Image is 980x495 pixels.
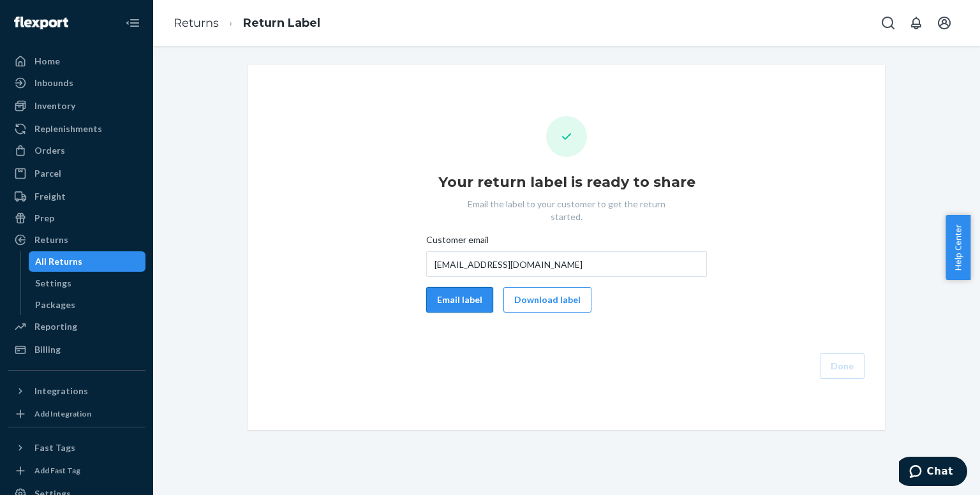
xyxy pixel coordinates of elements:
[8,381,145,401] button: Integrations
[455,198,678,223] p: Email the label to your customer to get the return started.
[29,251,146,272] a: All Returns
[35,299,75,311] div: Packages
[8,140,145,161] a: Orders
[8,339,145,360] a: Billing
[34,77,73,89] div: Inbounds
[932,10,957,36] button: Open account menu
[426,251,707,277] input: Customer email
[8,163,145,184] a: Parcel
[8,73,145,93] a: Inbounds
[34,212,54,225] div: Prep
[120,10,145,36] button: Close Navigation
[8,119,145,139] a: Replenishments
[820,353,865,379] button: Done
[875,10,901,36] button: Open Search Box
[34,385,88,397] div: Integrations
[426,287,493,313] button: Email label
[8,316,145,337] a: Reporting
[163,4,330,42] ol: breadcrumbs
[34,465,80,476] div: Add Fast Tag
[34,343,61,356] div: Billing
[8,406,145,422] a: Add Integration
[243,16,320,30] a: Return Label
[34,190,66,203] div: Freight
[34,408,91,419] div: Add Integration
[14,17,68,29] img: Flexport logo
[946,215,970,280] button: Help Center
[174,16,219,30] a: Returns
[34,320,77,333] div: Reporting
[34,233,68,246] div: Returns
[8,186,145,207] a: Freight
[29,295,146,315] a: Packages
[903,10,929,36] button: Open notifications
[8,96,145,116] a: Inventory
[34,55,60,68] div: Home
[8,230,145,250] a: Returns
[8,463,145,478] a: Add Fast Tag
[899,457,967,489] iframe: Opens a widget where you can chat to one of our agents
[34,100,75,112] div: Inventory
[503,287,591,313] button: Download label
[34,441,75,454] div: Fast Tags
[426,233,489,251] span: Customer email
[34,144,65,157] div: Orders
[8,208,145,228] a: Prep
[8,438,145,458] button: Fast Tags
[35,255,82,268] div: All Returns
[34,122,102,135] div: Replenishments
[34,167,61,180] div: Parcel
[29,273,146,293] a: Settings
[35,277,71,290] div: Settings
[8,51,145,71] a: Home
[438,172,695,193] h1: Your return label is ready to share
